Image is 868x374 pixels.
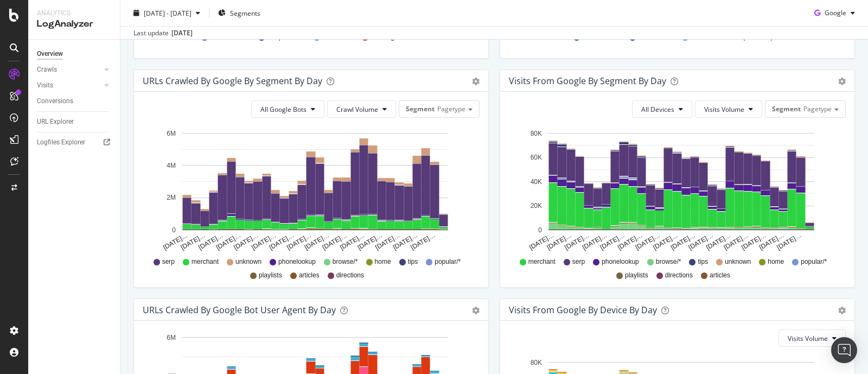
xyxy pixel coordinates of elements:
[472,78,480,85] div: gear
[825,8,846,17] span: Google
[641,105,674,114] span: All Devices
[144,8,192,17] span: [DATE] - [DATE]
[251,100,324,118] button: All Google Bots
[214,4,265,22] button: Segments
[801,257,827,267] span: popular/*
[37,96,73,107] div: Conversions
[37,96,112,107] a: Conversions
[710,271,730,280] span: articles
[162,257,175,267] span: serp
[37,64,101,75] a: Crawls
[37,80,101,91] a: Visits
[656,257,681,267] span: browse/*
[437,104,465,113] span: Pagetype
[838,78,846,85] div: gear
[531,202,542,210] text: 20K
[788,334,828,343] span: Visits Volume
[260,105,307,114] span: All Google Bots
[259,271,282,280] span: playlists
[336,105,378,114] span: Crawl Volume
[143,75,322,86] div: URLs Crawled by Google By Segment By Day
[572,257,585,267] span: serp
[299,271,320,280] span: articles
[435,257,461,267] span: popular/*
[698,257,708,267] span: tips
[171,28,193,38] div: [DATE]
[37,9,111,18] div: Analytics
[509,305,657,315] div: Visits From Google By Device By Day
[408,257,418,267] span: tips
[528,257,556,267] span: merchant
[509,75,666,86] div: Visits from Google By Segment By Day
[37,64,57,75] div: Crawls
[37,18,111,30] div: LogAnalyzer
[172,226,176,234] text: 0
[167,162,176,169] text: 4M
[192,257,219,267] span: merchant
[768,257,784,267] span: home
[778,329,846,347] button: Visits Volume
[625,271,648,280] span: playlists
[831,337,857,363] div: Open Intercom Messenger
[695,100,762,118] button: Visits Volume
[509,126,841,252] svg: A chart.
[37,116,112,128] a: URL Explorer
[327,100,396,118] button: Crawl Volume
[772,104,801,113] span: Segment
[665,271,693,280] span: directions
[278,257,316,267] span: phonelookup
[704,105,744,114] span: Visits Volume
[37,80,53,91] div: Visits
[143,305,336,315] div: URLs Crawled by Google bot User Agent By Day
[632,100,692,118] button: All Devices
[531,359,542,366] text: 80K
[37,48,112,60] a: Overview
[538,226,542,234] text: 0
[531,130,542,137] text: 80K
[333,257,358,267] span: browse/*
[167,334,176,341] text: 6M
[167,130,176,137] text: 6M
[406,104,435,113] span: Segment
[472,307,480,314] div: gear
[602,257,639,267] span: phonelookup
[37,48,63,60] div: Overview
[531,154,542,161] text: 60K
[235,257,261,267] span: unknown
[37,137,85,148] div: Logfiles Explorer
[531,178,542,186] text: 40K
[810,4,859,22] button: Google
[129,4,205,22] button: [DATE] - [DATE]
[230,8,260,17] span: Segments
[725,257,751,267] span: unknown
[803,104,832,113] span: Pagetype
[37,137,112,148] a: Logfiles Explorer
[336,271,364,280] span: directions
[838,307,846,314] div: gear
[375,257,391,267] span: home
[133,28,193,38] div: Last update
[37,116,74,128] div: URL Explorer
[167,194,176,202] text: 2M
[143,126,475,252] svg: A chart.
